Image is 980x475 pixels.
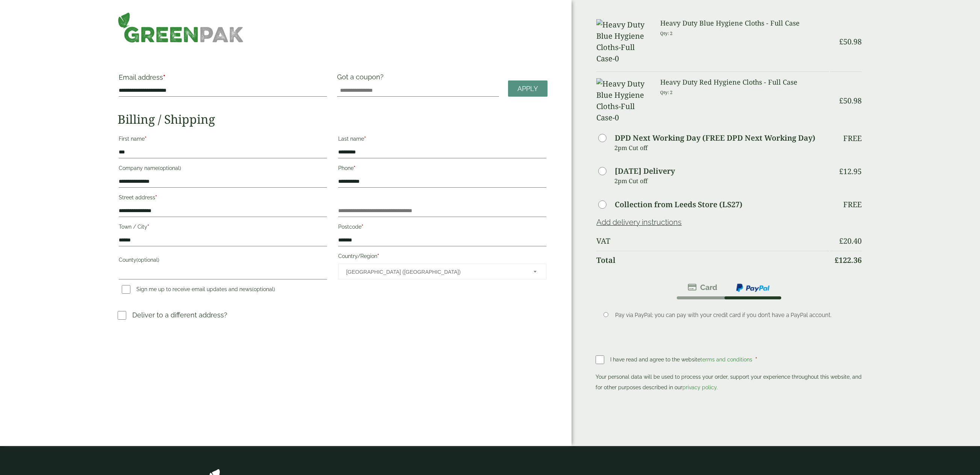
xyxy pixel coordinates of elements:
[615,201,743,208] label: Collection from Leeds Store (LS27)
[839,96,843,106] span: £
[122,285,130,294] input: Sign me up to receive email updates and news(optional)
[596,218,682,227] a: Add delivery instructions
[596,19,651,64] img: Heavy Duty Blue Hygiene Cloths-Full Case-0
[839,236,862,246] bdi: 20.40
[338,264,546,279] span: Country/Region
[155,194,157,200] abbr: required
[118,12,244,43] img: GreenPak Supplies
[700,357,752,363] a: terms and conditions
[118,112,547,126] h2: Billing / Shipping
[839,236,843,246] span: £
[517,85,538,93] span: Apply
[596,232,829,250] th: VAT
[839,166,843,176] span: £
[596,78,651,123] img: Heavy Duty Blue Hygiene Cloths-Full Case-0
[361,224,363,230] abbr: required
[843,200,862,209] p: Free
[338,251,546,264] label: Country/Region
[660,30,673,36] small: Qty: 2
[596,395,862,416] iframe: PayPal
[119,255,327,267] label: County
[119,192,327,205] label: Street address
[614,175,829,187] p: 2pm Cut off
[158,165,181,171] span: (optional)
[354,165,355,171] abbr: required
[615,311,851,319] p: Pay via PayPal; you can pay with your credit card if you don’t have a PayPal account.
[596,372,862,393] p: Your personal data will be used to process your order, support your experience throughout this we...
[839,166,862,176] bdi: 12.95
[839,36,843,47] span: £
[735,283,770,293] img: ppcp-gateway.png
[147,224,149,230] abbr: required
[688,283,717,292] img: stripe.png
[163,73,165,81] abbr: required
[843,134,862,143] p: Free
[660,90,673,95] small: Qty: 2
[364,136,366,142] abbr: required
[835,255,839,265] span: £
[660,78,829,87] h3: Heavy Duty Red Hygiene Cloths - Full Case
[839,36,862,47] bdi: 50.98
[755,357,757,363] abbr: required
[337,73,387,85] label: Got a coupon?
[119,74,327,85] label: Email address
[835,255,862,265] bdi: 122.36
[346,264,523,280] span: United Kingdom (UK)
[119,163,327,176] label: Company name
[145,136,147,142] abbr: required
[119,134,327,146] label: First name
[119,286,278,294] label: Sign me up to receive email updates and news
[596,251,829,269] th: Total
[338,134,546,146] label: Last name
[614,142,829,153] p: 2pm Cut off
[132,310,227,320] p: Deliver to a different address?
[610,357,754,363] span: I have read and agree to the website
[508,80,547,97] a: Apply
[615,167,675,175] label: [DATE] Delivery
[136,257,159,263] span: (optional)
[338,163,546,176] label: Phone
[119,222,327,234] label: Town / City
[252,286,275,292] span: (optional)
[660,19,829,27] h3: Heavy Duty Blue Hygiene Cloths - Full Case
[377,253,379,259] abbr: required
[839,96,862,106] bdi: 50.98
[682,384,717,390] a: privacy policy
[338,222,546,234] label: Postcode
[615,134,815,142] label: DPD Next Working Day (FREE DPD Next Working Day)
